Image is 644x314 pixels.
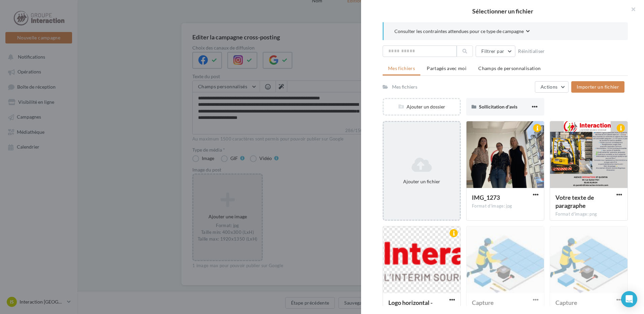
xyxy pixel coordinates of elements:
[394,28,524,35] span: Consulter les contraintes attendues pour ce type de campagne
[515,47,548,55] button: Réinitialiser
[472,203,539,209] div: Format d'image: jpg
[388,65,415,71] span: Mes fichiers
[571,81,624,93] button: Importer un fichier
[394,28,530,36] button: Consulter les contraintes attendues pour ce type de campagne
[476,45,515,57] button: Filtrer par
[621,291,637,307] div: Open Intercom Messenger
[427,65,466,71] span: Partagés avec moi
[386,178,457,185] div: Ajouter un fichier
[478,65,541,71] span: Champs de personnalisation
[577,84,619,90] span: Importer un fichier
[535,81,569,93] button: Actions
[555,194,594,209] span: Votre texte de paragraphe
[472,194,500,201] span: IMG_1273
[479,104,517,109] span: Sollicitation d'avis
[555,211,622,217] div: Format d'image: png
[372,8,633,14] h2: Sélectionner un fichier
[541,84,557,90] span: Actions
[384,103,460,110] div: Ajouter un dossier
[392,84,417,90] div: Mes fichiers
